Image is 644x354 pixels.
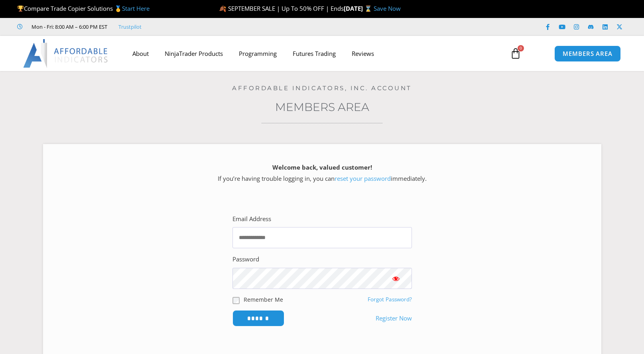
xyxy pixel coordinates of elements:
[285,44,344,63] a: Futures Trading
[122,4,150,12] a: Start Here
[232,254,259,265] label: Password
[498,42,533,65] a: 0
[23,39,109,68] img: LogoAI | Affordable Indicators – NinjaTrader
[563,51,612,57] span: MEMBERS AREA
[124,44,501,63] nav: Menu
[219,4,344,12] span: 🍂 SEPTEMBER SALE | Up To 50% OFF | Ends
[335,174,391,182] a: reset your password
[231,44,285,63] a: Programming
[275,100,369,114] a: Members Area
[157,44,231,63] a: NinjaTrader Products
[118,22,142,32] a: Trustpilot
[368,296,412,303] a: Forgot Password?
[376,313,412,324] a: Register Now
[232,214,271,225] label: Email Address
[57,162,587,184] p: If you’re having trouble logging in, you can immediately.
[518,45,524,51] span: 0
[30,22,107,32] span: Mon - Fri: 8:00 AM – 6:00 PM EST
[124,44,157,63] a: About
[554,45,621,62] a: MEMBERS AREA
[374,4,401,12] a: Save Now
[232,84,412,92] a: Affordable Indicators, Inc. Account
[344,4,374,12] strong: [DATE] ⌛
[272,163,372,171] strong: Welcome back, valued customer!
[17,4,150,12] span: Compare Trade Copier Solutions 🥇
[18,6,24,12] img: 🏆
[244,295,283,304] label: Remember Me
[344,44,382,63] a: Reviews
[380,268,412,289] button: Show password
